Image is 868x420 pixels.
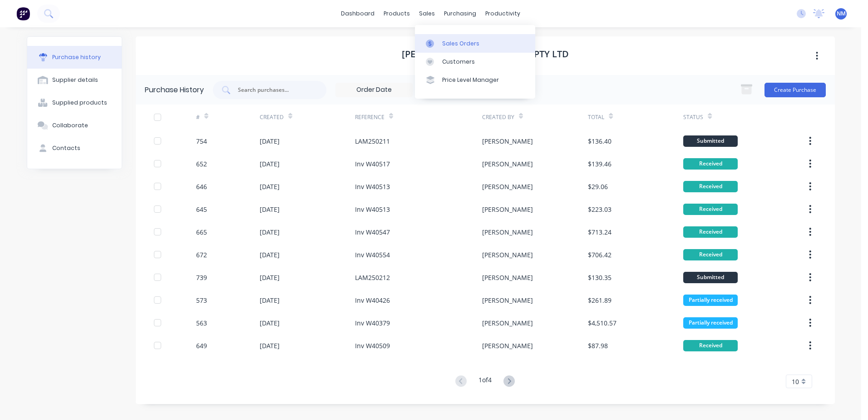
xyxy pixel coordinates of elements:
[260,250,280,260] div: [DATE]
[683,272,738,283] div: Submitted
[260,227,280,237] div: [DATE]
[355,159,390,169] div: Inv W40517
[196,341,207,350] div: 649
[196,318,207,328] div: 563
[260,182,280,191] div: [DATE]
[588,318,616,328] div: $4,510.57
[260,273,280,282] div: [DATE]
[415,34,535,52] a: Sales Orders
[260,205,280,214] div: [DATE]
[260,113,284,121] div: Created
[588,159,612,169] div: $139.46
[415,71,535,89] a: Price Level Manager
[355,295,390,305] div: Inv W40426
[355,182,390,191] div: Inv W40513
[27,114,122,137] button: Collaborate
[355,113,385,121] div: Reference
[415,53,535,71] a: Customers
[402,49,569,60] h1: [PERSON_NAME] Metal Corp Pty Ltd
[683,181,738,192] div: Received
[196,182,207,191] div: 646
[355,205,390,214] div: Inv W40513
[355,273,390,282] div: LAM250212
[145,85,204,95] div: Purchase History
[260,341,280,350] div: [DATE]
[336,7,379,20] a: dashboard
[237,85,312,95] input: Search purchases...
[683,340,738,351] div: Received
[355,250,390,260] div: Inv W40554
[52,99,107,107] div: Supplied products
[588,341,608,350] div: $87.98
[588,136,612,146] div: $136.40
[196,295,207,305] div: 573
[379,7,414,20] div: products
[355,227,390,237] div: Inv W40547
[414,7,439,20] div: sales
[16,7,30,20] img: Factory
[260,159,280,169] div: [DATE]
[27,69,122,91] button: Supplier details
[355,318,390,328] div: Inv W40379
[260,318,280,328] div: [DATE]
[260,295,280,305] div: [DATE]
[683,135,738,147] div: Submitted
[482,113,514,121] div: Created By
[482,182,533,191] div: [PERSON_NAME]
[52,76,98,84] div: Supplier details
[588,205,612,214] div: $223.03
[683,226,738,238] div: Received
[588,250,612,260] div: $706.42
[482,295,533,305] div: [PERSON_NAME]
[196,113,200,121] div: #
[481,7,525,20] div: productivity
[482,250,533,260] div: [PERSON_NAME]
[588,227,612,237] div: $713.24
[837,10,846,18] span: NM
[336,83,412,97] input: Order Date
[588,182,608,191] div: $29.06
[482,318,533,328] div: [PERSON_NAME]
[683,204,738,215] div: Received
[196,227,207,237] div: 665
[478,375,492,388] div: 1 of 4
[442,40,479,48] div: Sales Orders
[27,91,122,114] button: Supplied products
[764,83,826,97] button: Create Purchase
[482,136,533,146] div: [PERSON_NAME]
[27,46,122,69] button: Purchase history
[683,249,738,260] div: Received
[196,159,207,169] div: 652
[196,205,207,214] div: 645
[52,53,101,61] div: Purchase history
[683,295,738,306] div: Partially received
[588,273,612,282] div: $130.35
[355,341,390,350] div: Inv W40509
[482,159,533,169] div: [PERSON_NAME]
[196,250,207,260] div: 672
[442,76,499,84] div: Price Level Manager
[27,137,122,160] button: Contacts
[683,158,738,170] div: Received
[588,113,604,121] div: Total
[792,377,799,386] span: 10
[439,7,481,20] div: purchasing
[482,273,533,282] div: [PERSON_NAME]
[52,144,80,152] div: Contacts
[588,295,612,305] div: $261.89
[482,341,533,350] div: [PERSON_NAME]
[683,317,738,329] div: Partially received
[52,121,88,130] div: Collaborate
[196,136,207,146] div: 754
[442,58,475,66] div: Customers
[260,136,280,146] div: [DATE]
[196,273,207,282] div: 739
[482,205,533,214] div: [PERSON_NAME]
[683,113,703,121] div: Status
[355,136,390,146] div: LAM250211
[482,227,533,237] div: [PERSON_NAME]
